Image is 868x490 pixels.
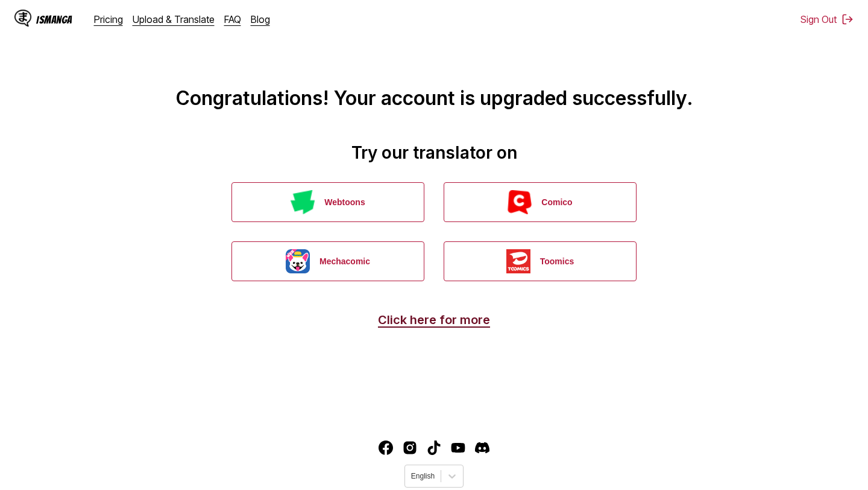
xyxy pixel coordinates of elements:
input: Select language [411,472,413,480]
a: FAQ [224,13,241,25]
img: Toomics [506,249,530,273]
a: Facebook [379,441,393,455]
a: Pricing [94,13,123,25]
h1: Congratulations! Your account is upgraded successfully. [10,13,858,110]
button: Mechacomic [231,241,424,281]
img: IsManga Discord [475,441,489,455]
div: IsManga [36,14,72,25]
button: Comico [444,182,637,222]
img: IsManga YouTube [451,441,465,455]
h2: Try our translator on [10,142,858,163]
button: Toomics [444,241,637,281]
img: IsManga Facebook [379,441,393,455]
button: Webtoons [231,182,424,222]
img: Webtoons [291,190,315,214]
a: Instagram [403,441,417,455]
img: Mechacomic [286,249,310,273]
img: Sign out [841,13,854,25]
a: Discord [475,441,489,455]
a: Youtube [451,441,465,455]
a: Upload & Translate [133,13,215,25]
button: Sign Out [800,13,854,25]
img: Comico [508,190,532,214]
a: TikTok [427,441,441,455]
img: IsManga TikTok [427,441,441,455]
a: Click here for more [378,313,490,327]
a: IsManga LogoIsManga [14,10,94,29]
a: Blog [251,13,270,25]
img: IsManga Logo [14,10,31,27]
img: IsManga Instagram [403,441,417,455]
